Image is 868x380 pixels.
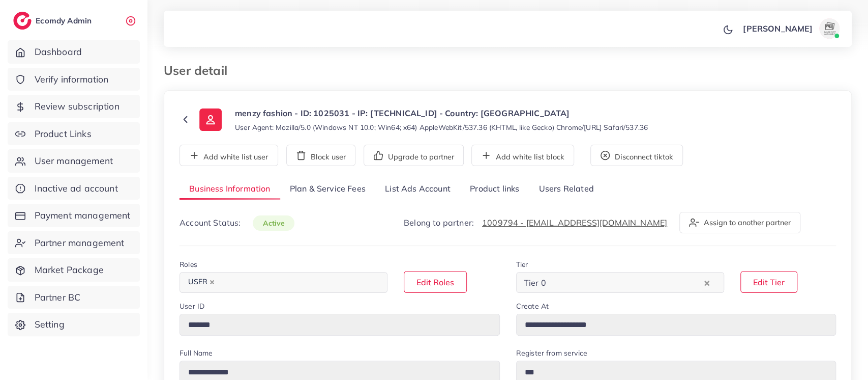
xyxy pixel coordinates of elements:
a: Users Related [529,178,603,200]
a: logoEcomdy Admin [13,12,94,30]
a: Business Information [179,178,280,200]
span: USER [184,275,219,289]
span: active [253,215,294,231]
a: Setting [8,313,140,336]
a: Inactive ad account [8,177,140,200]
input: Search for option [220,275,374,290]
a: Dashboard [8,40,140,64]
label: Create At [516,301,549,311]
span: Tier 0 [522,275,548,290]
button: Assign to another partner [679,212,800,233]
span: Dashboard [35,45,82,59]
label: Register from service [516,348,587,358]
h3: User detail [164,63,235,78]
a: Market Package [8,258,140,282]
span: Verify information [35,73,109,86]
p: Belong to partner: [404,216,667,229]
p: Account Status: [179,216,294,229]
span: Review subscription [35,100,119,113]
label: Tier [516,259,528,269]
button: Edit Roles [404,271,467,293]
input: Search for option [549,275,701,290]
a: Review subscription [8,95,140,118]
span: Inactive ad account [35,182,118,195]
a: Partner BC [8,286,140,309]
span: Market Package [35,263,104,277]
span: Partner BC [35,291,81,304]
a: Product Links [8,122,140,146]
a: Partner management [8,231,140,255]
a: Plan & Service Fees [280,178,375,200]
button: Disconnect tiktok [590,145,683,166]
h2: Ecomdy Admin [36,16,94,25]
span: User management [35,154,113,168]
small: User Agent: Mozilla/5.0 (Windows NT 10.0; Win64; x64) AppleWebKit/537.36 (KHTML, like Gecko) Chro... [235,122,648,132]
button: Block user [286,145,355,166]
p: menzy fashion - ID: 1025031 - IP: [TECHNICAL_ID] - Country: [GEOGRAPHIC_DATA] [235,107,648,119]
span: Payment management [35,209,131,222]
span: Setting [35,318,65,331]
label: Full Name [179,348,213,358]
img: ic-user-info.36bf1079.svg [199,108,222,131]
span: Partner management [35,236,125,250]
button: Upgrade to partner [364,145,464,166]
a: Product links [460,178,529,200]
a: Payment management [8,204,140,227]
span: Product Links [35,127,92,141]
button: Edit Tier [740,271,797,293]
a: User management [8,149,140,173]
label: Roles [179,259,197,269]
button: Add white list block [471,145,574,166]
button: Add white list user [179,145,278,166]
a: 1009794 - [EMAIL_ADDRESS][DOMAIN_NAME] [482,218,667,228]
a: List Ads Account [375,178,460,200]
img: logo [13,12,32,30]
div: Search for option [516,272,724,293]
label: User ID [179,301,204,311]
a: [PERSON_NAME]avatar [737,18,844,39]
img: avatar [819,18,840,39]
button: Clear Selected [704,277,709,288]
div: Search for option [179,272,387,293]
p: [PERSON_NAME] [743,22,813,35]
button: Deselect USER [209,280,215,285]
a: Verify information [8,68,140,91]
